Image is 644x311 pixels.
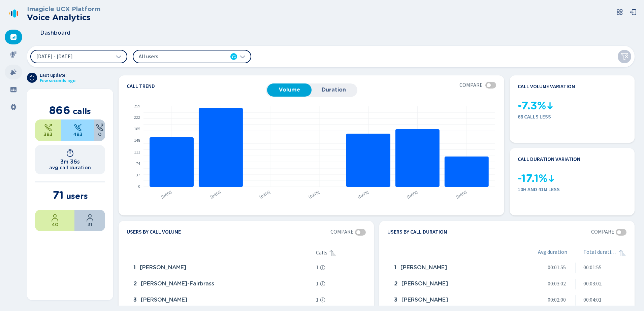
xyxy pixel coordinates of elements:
[518,114,626,120] span: 68 calls less
[518,156,580,162] h4: Call duration variation
[5,100,22,114] div: Settings
[231,53,236,60] span: 71
[96,124,104,132] svg: unknown-call
[141,281,214,287] span: [PERSON_NAME]-Fairbrass
[66,191,88,201] span: users
[316,249,366,257] div: Calls
[401,297,448,303] span: [PERSON_NAME]
[138,184,140,189] text: 0
[618,50,631,63] button: Clear filters
[44,124,52,132] svg: telephone-outbound
[136,172,140,178] text: 37
[583,265,602,271] span: 00:01:55
[134,138,140,143] text: 148
[160,189,173,200] text: [DATE]
[591,229,614,235] span: Compare
[5,47,22,62] div: Recordings
[10,69,17,75] svg: alarm-filled
[401,281,448,287] span: [PERSON_NAME]
[27,5,100,13] h3: Imagicle UCX Platform
[391,277,522,291] div: Elizabeth Gilliatt
[73,106,91,116] span: calls
[35,119,61,141] div: 44.23%
[49,165,91,170] h2: avg call duration
[116,54,121,59] svg: chevron-down
[394,265,396,271] span: 1
[329,249,337,257] div: Sorted ascending, click to sort descending
[88,222,92,227] span: 31
[136,161,140,167] text: 74
[131,277,313,291] div: Jenna Emsley-Fairbrass
[394,281,397,287] span: 2
[5,30,22,44] div: Dashboard
[240,54,245,59] svg: chevron-down
[52,222,58,227] span: 40
[74,210,105,231] div: 43.66%
[459,82,483,88] span: Compare
[583,297,602,303] span: 00:04:01
[620,53,629,61] svg: funnel-disabled
[316,281,319,287] span: 1
[140,265,186,271] span: [PERSON_NAME]
[316,250,327,256] span: Calls
[583,249,617,257] span: Total duration
[29,75,35,80] svg: arrow-clockwise
[329,249,337,257] svg: sortAscending
[141,297,187,303] span: [PERSON_NAME]
[94,119,105,141] div: 0%
[618,249,626,257] div: Sorted ascending, click to sort descending
[547,174,555,182] svg: kpi-down
[86,214,94,222] svg: user-profile
[134,103,140,109] text: 259
[73,132,83,137] span: 483
[583,281,602,287] span: 00:03:02
[357,189,370,200] text: [DATE]
[40,78,75,83] span: Few seconds ago
[518,100,546,112] span: -7.3%
[538,249,567,257] span: Avg duration
[518,83,575,90] h4: Call volume variation
[312,83,356,96] button: Duration
[406,189,419,200] text: [DATE]
[400,265,447,271] span: [PERSON_NAME]
[127,83,266,89] h4: Call trend
[133,265,136,271] span: 1
[548,265,566,271] span: 00:01:55
[139,53,216,60] span: All users
[267,83,312,96] button: Volume
[548,297,566,303] span: 00:02:00
[270,87,308,93] span: Volume
[391,261,522,275] div: Margaret Phillips
[133,281,137,287] span: 2
[5,65,22,79] div: Alarms
[36,54,73,59] span: [DATE] - [DATE]
[320,281,325,286] svg: info-circle
[134,126,140,132] text: 185
[258,189,271,200] text: [DATE]
[98,132,101,137] span: 0
[40,30,70,36] span: Dashboard
[320,265,325,270] svg: info-circle
[518,172,547,185] span: -17.1%
[330,229,354,235] span: Compare
[134,115,140,120] text: 222
[209,189,222,200] text: [DATE]
[618,249,626,257] svg: sortAscending
[315,87,353,93] span: Duration
[387,229,447,236] h4: Users by call duration
[51,214,59,222] svg: user-profile
[546,102,554,110] svg: kpi-down
[316,297,319,303] span: 1
[10,86,17,93] svg: groups-filled
[548,281,566,287] span: 00:03:02
[60,159,80,165] h1: 3m 36s
[74,124,82,132] svg: telephone-inbound
[27,13,100,22] h2: Voice Analytics
[133,297,137,303] span: 3
[43,132,53,137] span: 383
[320,297,325,303] svg: info-circle
[134,149,140,155] text: 111
[10,51,17,58] svg: mic-fill
[53,188,64,202] span: 71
